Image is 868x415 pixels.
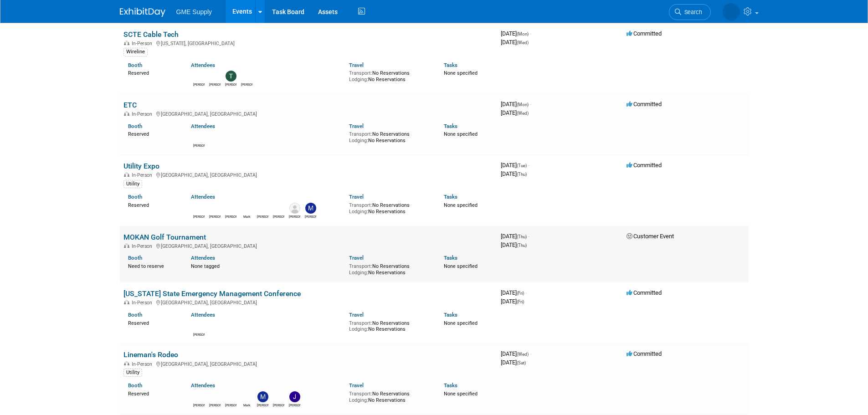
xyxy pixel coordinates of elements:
span: Customer Event [627,233,674,240]
a: ETC [123,101,137,109]
img: Mitch Gosney [305,203,316,214]
div: Reserved [128,389,178,397]
span: Committed [627,101,662,108]
span: (Fri) [517,291,524,296]
span: (Thu) [517,234,527,239]
img: Amanda Riley [273,391,284,402]
a: Attendees [191,123,215,129]
div: None tagged [191,261,342,270]
img: Amanda Riley [723,3,740,20]
span: (Thu) [517,172,527,177]
span: - [530,350,531,357]
img: John Medina [289,391,300,402]
div: Mitch Gosney [257,402,268,408]
span: [DATE] [501,298,524,305]
span: None specified [444,70,478,76]
a: MOKAN Golf Tournament [123,233,206,241]
span: Transport: [349,320,372,326]
div: Jason Murphy [289,214,300,219]
a: Attendees [191,255,215,261]
span: (Tue) [517,163,527,168]
div: [GEOGRAPHIC_DATA], [GEOGRAPHIC_DATA] [123,298,493,306]
div: Dave Coble [241,82,252,87]
div: No Reservations No Reservations [349,389,430,403]
img: Anna Hanley [194,391,205,402]
img: Anna Hanley [226,203,236,214]
span: In-Person [132,300,155,306]
a: Search [669,4,711,20]
img: Jason Murphy [289,203,300,214]
div: Scott Connor [193,143,205,148]
span: In-Person [132,172,155,178]
div: Amanda Riley [273,402,284,408]
span: None specified [444,391,478,397]
div: Cody Sellers [225,402,236,408]
a: Travel [349,62,364,68]
img: Richard Martire [210,71,221,82]
img: Chuck Karas [210,391,221,402]
span: Lodging: [349,138,368,143]
img: Mark Anderson [241,391,252,402]
span: Transport: [349,263,372,269]
a: Tasks [444,123,457,129]
span: Committed [627,350,662,357]
img: Amanda Riley [257,203,268,214]
span: (Fri) [517,299,524,304]
a: Tasks [444,382,457,389]
a: Travel [349,255,364,261]
img: Todd Licence [226,71,236,82]
a: Attendees [191,194,215,200]
img: Mark Anderson [241,203,252,214]
img: In-Person Event [124,361,129,366]
a: Travel [349,194,364,200]
span: Transport: [349,391,372,397]
span: In-Person [132,243,155,249]
img: In-Person Event [124,111,129,116]
span: Lodging: [349,209,368,215]
span: - [525,289,527,296]
div: [GEOGRAPHIC_DATA], [GEOGRAPHIC_DATA] [123,242,493,249]
span: (Wed) [517,40,529,45]
div: Anna Hanley [193,402,205,408]
span: Transport: [349,70,372,76]
div: Todd Licence [225,82,236,87]
span: [DATE] [501,101,531,108]
a: Tasks [444,255,457,261]
div: [GEOGRAPHIC_DATA], [GEOGRAPHIC_DATA] [123,171,493,178]
span: Lodging: [349,270,368,276]
img: Mitch Gosney [257,391,268,402]
a: Booth [128,382,142,389]
div: Cody Sellers [273,214,284,219]
span: [DATE] [501,350,531,357]
span: None specified [444,320,478,326]
span: (Mon) [517,31,529,36]
span: Lodging: [349,77,368,82]
a: Attendees [191,62,215,68]
img: ExhibitDay [120,8,165,17]
div: No Reservations No Reservations [349,318,430,333]
a: Booth [128,194,142,200]
div: Reserved [128,200,178,209]
a: SCTE Cable Tech [123,30,179,39]
div: Cody Sellers [193,82,205,87]
span: Transport: [349,131,372,137]
div: [US_STATE], [GEOGRAPHIC_DATA] [123,39,493,46]
img: In-Person Event [124,41,129,45]
a: Booth [128,123,142,129]
a: Booth [128,312,142,318]
div: Utility [123,180,142,188]
img: Rob Spence [194,321,205,332]
span: Transport: [349,202,372,208]
div: Anna Hanley [225,214,236,219]
div: John Medina [289,402,300,408]
span: (Wed) [517,111,529,116]
span: Search [681,9,702,15]
a: [US_STATE] State Emergency Management Conference [123,289,301,298]
div: Need to reserve [128,261,178,270]
span: [DATE] [501,30,531,37]
a: Lineman's Rodeo [123,350,178,359]
div: Reserved [128,68,178,77]
div: Amanda Riley [257,214,268,219]
div: No Reservations No Reservations [349,200,430,215]
span: None specified [444,263,478,269]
